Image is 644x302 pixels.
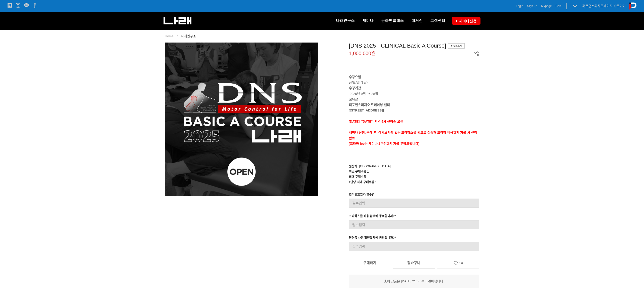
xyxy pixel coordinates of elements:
span: 세미나 [363,18,374,23]
span: 1 [367,175,369,179]
span: 최소 구매수량 [349,170,366,173]
span: 14 [459,261,463,265]
div: 프라하스쿨 비용 납부에 동의합니까? [349,214,396,220]
div: [DNS 2025 - CLINICAL Basic A Course] [349,43,479,49]
a: 고객센터 [427,12,449,30]
span: 세미나신청 [458,19,477,24]
a: Mypage [541,4,552,9]
a: 나래연구소 [181,34,196,38]
strong: 수강요일 [349,75,361,79]
span: [프라하 fee는 세미나 2주전까지 지불 부탁드립니다] [349,142,420,145]
span: 나래연구소 [336,18,355,23]
div: 판매대기 [448,43,465,49]
strong: 세미나 신청, 구매 후, 상세보기에 있는 프라하스쿨 링크로 접속해 프라하 비용까지 지불 시 신청완료 [349,131,477,140]
strong: 수강기간 [349,86,361,90]
span: 1인당 최대 구매수량 [349,180,374,184]
span: 1 [375,180,377,184]
input: 필수입력 [349,199,479,208]
a: Home [165,34,174,38]
strong: 퍼포먼스피지오 [582,4,603,8]
div: 이 상품은 [DATE] 21:00 부터 판매됩니다. [349,279,479,284]
a: Cart [555,4,561,9]
a: 세미나 [359,12,378,30]
p: 금/토/일 (3일) [349,74,479,85]
a: 나래연구소 [332,12,359,30]
span: 온라인클래스 [381,18,404,23]
span: 1 [367,170,369,173]
input: 필수입력 [349,242,479,251]
a: Login [516,4,523,9]
span: 매거진 [412,18,423,23]
input: 필수입력 [349,220,479,229]
a: 세미나신청 [452,17,480,24]
strong: [[STREET_ADDRESS]] [349,108,384,112]
div: 면허번호입력(필수) [349,192,374,199]
a: Sign up [527,4,537,9]
span: 고객센터 [430,18,446,23]
a: 퍼포먼스피지오페이지 바로가기 [582,4,626,8]
a: 매거진 [408,12,427,30]
span: [DATE] ([DATE]) 저녁 9시 선착순 오픈 [349,120,403,123]
div: 면허증 사본 확인절차에 동의합니까? [349,235,396,242]
p: 2025년 9월 26-28일 [349,85,479,96]
span: 1,000,000원 [349,51,376,56]
strong: 퍼포먼스피지오 트레이닝 센터 [349,103,390,107]
strong: 교육장 [349,97,358,101]
span: [GEOGRAPHIC_DATA] [359,165,391,168]
span: 원산지 [349,165,357,168]
a: 구매하기 [349,257,391,268]
a: 장바구니 [393,257,435,269]
a: 14 [437,257,479,269]
a: 온라인클래스 [378,12,408,30]
span: 최대 구매수량 [349,175,366,179]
